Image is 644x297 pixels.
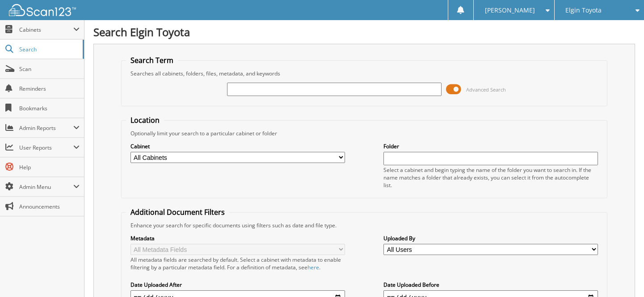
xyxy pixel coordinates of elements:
h1: Search Elgin Toyota [93,25,635,39]
img: scan123-logo-white.svg [9,4,76,16]
div: All metadata fields are searched by default. Select a cabinet with metadata to enable filtering b... [130,256,345,271]
div: Searches all cabinets, folders, files, metadata, and keywords [126,70,603,77]
label: Metadata [130,234,345,242]
label: Date Uploaded Before [383,281,598,289]
a: here [307,264,319,271]
span: Admin Reports [19,124,73,132]
span: Scan [19,65,80,73]
span: Cabinets [19,26,73,33]
span: Admin Menu [19,183,73,191]
legend: Additional Document Filters [126,207,229,217]
legend: Location [126,115,164,125]
span: User Reports [19,144,73,151]
label: Uploaded By [383,234,598,242]
div: Optionally limit your search to a particular cabinet or folder [126,130,603,137]
span: Help [19,163,80,171]
span: [PERSON_NAME] [485,8,535,13]
legend: Search Term [126,55,178,65]
div: Enhance your search for specific documents using filters such as date and file type. [126,222,603,229]
span: Advanced Search [466,86,506,93]
span: Announcements [19,203,80,210]
label: Cabinet [130,142,345,150]
label: Date Uploaded After [130,281,345,289]
span: Bookmarks [19,105,80,112]
label: Folder [383,142,598,150]
span: Elgin Toyota [565,8,602,13]
span: Search [19,46,78,53]
div: Select a cabinet and begin typing the name of the folder you want to search in. If the name match... [383,166,598,189]
span: Reminders [19,85,80,92]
